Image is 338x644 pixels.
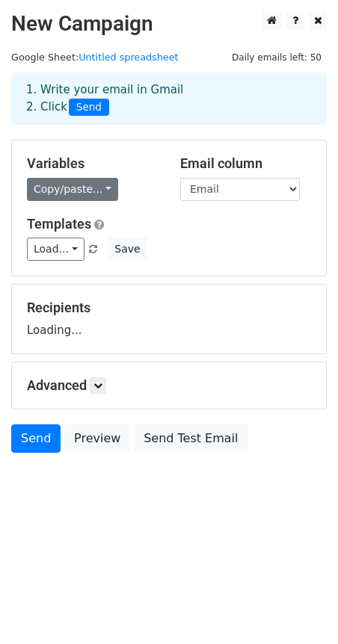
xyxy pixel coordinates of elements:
div: 聊天小组件 [263,572,338,644]
a: Templates [27,216,91,232]
div: Loading... [27,300,311,338]
h5: Recipients [27,300,311,316]
a: Preview [64,424,130,453]
h5: Advanced [27,377,311,394]
iframe: Chat Widget [263,572,338,644]
h2: New Campaign [11,11,327,37]
small: Google Sheet: [11,52,179,63]
a: Send Test Email [134,424,248,453]
span: Daily emails left: 50 [227,49,327,66]
a: Send [11,424,61,453]
h5: Variables [27,155,158,172]
a: Daily emails left: 50 [227,52,327,63]
h5: Email column [180,155,311,172]
a: Copy/paste... [27,178,118,201]
button: Save [108,238,147,261]
span: Send [69,99,109,117]
a: Untitled spreadsheet [79,52,178,63]
a: Load... [27,238,84,261]
div: 1. Write your email in Gmail 2. Click [15,81,323,116]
